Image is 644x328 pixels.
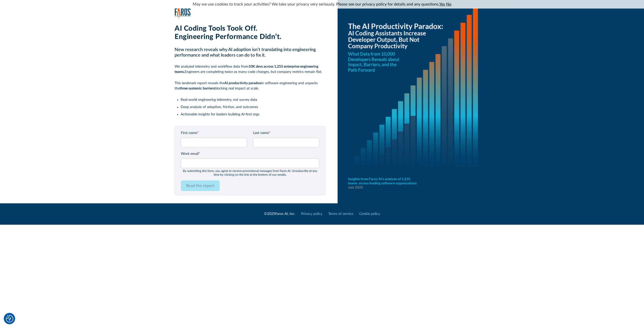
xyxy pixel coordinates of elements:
input: Read the report [181,180,220,191]
h1: Engineering Performance Didn’t. [175,33,326,41]
a: Terms of service [328,211,353,217]
img: Faros Logo [175,8,191,18]
label: Last name [253,130,319,136]
strong: AI productivity paradox [224,81,261,85]
a: Yes [439,2,445,6]
li: Deep analysis of adoption, friction, and outcomes [181,105,326,110]
span: 2025 [267,212,275,216]
li: Real-world engineering telemetry, not survey data [181,97,326,103]
div: © Faros AI, Inc. [264,211,295,217]
a: Cookie policy [359,211,380,217]
h2: New research reveals why AI adoption isn’t translating into engineering performance and what lead... [175,47,326,58]
h1: AI Coding Tools Took Off. [175,24,326,33]
form: Email Form [181,130,319,191]
label: First name [181,130,247,136]
a: No [446,2,451,6]
label: Work email [181,151,319,157]
button: Cookie Settings [6,315,13,322]
a: Privacy policy [301,211,322,217]
p: This landmark report reveals the in software engineering and unpacks the blocking real impact at ... [175,81,326,91]
p: We analyzed telemetry and workflow data from Engineers are completing twice as many code changes,... [175,64,326,75]
strong: three systemic barriers [180,87,215,90]
div: By submitting this form, you agree to receive promotional messages from Faros Al. Unsubscribe at ... [181,169,319,176]
li: Actionable insights for leaders building AI-first orgs [181,112,326,117]
img: Revisit consent button [6,315,13,322]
